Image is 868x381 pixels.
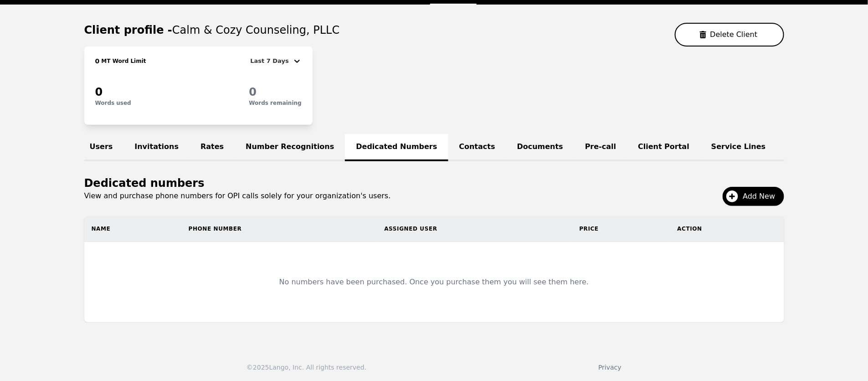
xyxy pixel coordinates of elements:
p: Words used [95,99,131,107]
span: 0 [95,57,100,65]
div: Last 7 Days [250,56,292,67]
td: No numbers have been purchased. Once you purchase them you will see them here. [84,242,784,322]
th: Action [670,216,784,242]
h1: Client profile - [84,23,340,37]
a: Users [79,134,124,161]
th: Price [572,216,670,242]
a: Rates [190,134,235,161]
th: Name [84,216,181,242]
a: Service Lines [700,134,777,161]
a: Client Portal [627,134,700,161]
span: Calm & Cozy Counseling, PLLC [172,24,340,36]
a: Documents [506,134,574,161]
th: Phone Number [181,216,377,242]
h1: Dedicated numbers [84,176,784,190]
button: Delete Client [675,23,784,46]
a: Words Settings [777,134,862,161]
a: Privacy [598,364,621,371]
span: Add New [743,191,782,202]
a: Pre-call [574,134,627,161]
div: © 2025 Lango, Inc. All rights reserved. [247,363,366,372]
h2: MT Word Limit [99,57,146,65]
button: Add New [723,187,784,206]
a: Invitations [123,134,190,161]
th: Assigned User [377,216,572,242]
a: Number Recognitions [235,134,345,161]
span: 0 [249,86,257,98]
a: Contacts [448,134,506,161]
p: View and purchase phone numbers for OPI calls solely for your organization's users. [84,190,784,201]
p: Words remaining [249,99,301,107]
span: 0 [95,86,103,98]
